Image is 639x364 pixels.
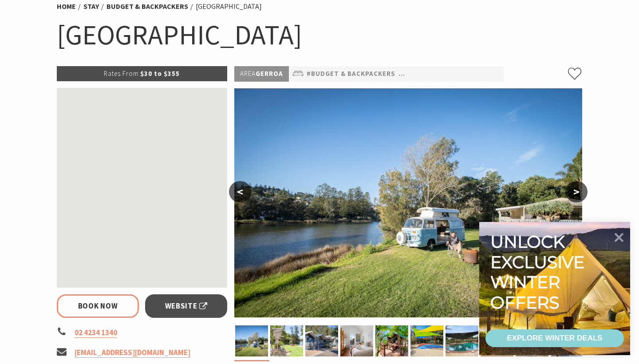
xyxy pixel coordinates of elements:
img: Welcome to Seven Mile Beach Holiday Park [270,325,303,356]
img: jumping pillow [410,325,443,356]
li: [GEOGRAPHIC_DATA] [196,1,262,12]
img: Beachside Pool [446,325,478,356]
p: $30 to $355 [57,66,227,81]
a: Stay [83,2,99,11]
h1: [GEOGRAPHIC_DATA] [57,17,582,53]
img: Combi Van, Camping, Caravanning, Sites along Crooked River at Seven Mile Beach Holiday Park [235,325,268,356]
a: Website [145,294,227,318]
span: Website [165,300,208,312]
a: Book Now [57,294,139,318]
a: Budget & backpackers [106,2,188,11]
a: 02 4234 1340 [75,328,117,338]
img: Safari Tents at Seven Mile Beach Holiday Park [375,325,408,356]
img: Surf shak [305,325,338,356]
span: Rates From: [104,69,140,78]
a: #Camping & Holiday Parks [398,68,495,79]
a: #Budget & backpackers [307,68,395,79]
a: Home [57,2,76,11]
div: EXPLORE WINTER DEALS [507,329,602,347]
a: EXPLORE WINTER DEALS [485,329,624,347]
p: Gerroa [234,66,289,82]
img: shack 2 [340,325,373,356]
button: < [229,181,251,202]
div: Unlock exclusive winter offers [490,232,588,313]
img: Combi Van, Camping, Caravanning, Sites along Crooked River at Seven Mile Beach Holiday Park [234,88,582,317]
a: [EMAIL_ADDRESS][DOMAIN_NAME] [75,348,190,358]
button: > [565,181,588,202]
span: Area [240,69,256,78]
a: #Cottages [498,68,539,79]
